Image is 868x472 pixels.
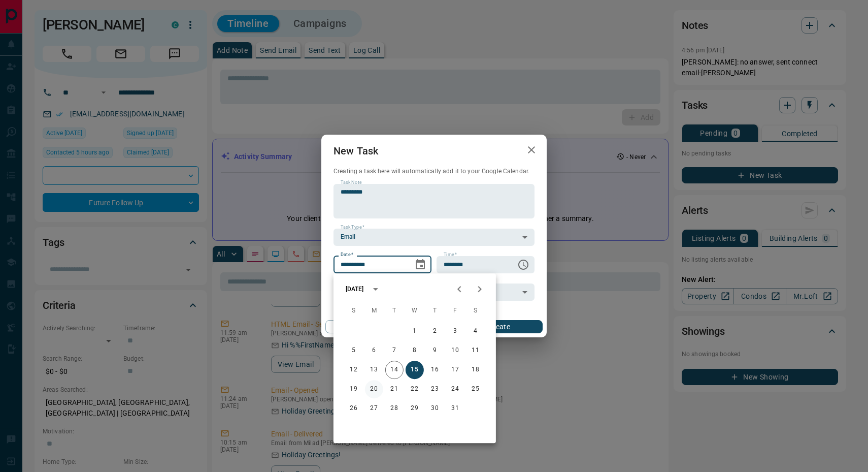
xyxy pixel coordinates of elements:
button: 8 [406,341,424,360]
button: 1 [406,322,424,340]
span: Sunday [345,301,363,321]
span: Saturday [466,301,485,321]
button: 16 [426,361,444,379]
button: Create [456,320,543,333]
label: Task Note [341,179,361,186]
span: Monday [365,301,383,321]
button: 5 [345,341,363,360]
span: Wednesday [406,301,424,321]
button: 20 [365,380,383,398]
button: 2 [426,322,444,340]
button: 13 [365,361,383,379]
label: Task Type [341,224,364,231]
button: 23 [426,380,444,398]
button: 6 [365,341,383,360]
button: 30 [426,399,444,418]
button: Previous month [449,279,470,299]
button: 31 [446,399,464,418]
button: 28 [385,399,404,418]
button: 3 [446,322,464,340]
button: Choose time, selected time is 6:00 AM [513,255,533,275]
div: Email [333,229,535,246]
button: 24 [446,380,464,398]
button: 14 [385,361,404,379]
button: 27 [365,399,383,418]
button: 29 [406,399,424,418]
button: 4 [466,322,485,340]
button: 18 [466,361,485,379]
span: Thursday [426,301,444,321]
button: 19 [345,380,363,398]
h2: New Task [321,135,390,167]
button: 15 [406,361,424,379]
p: Creating a task here will automatically add it to your Google Calendar. [333,167,535,176]
button: 11 [466,341,485,360]
button: 17 [446,361,464,379]
button: 25 [466,380,485,398]
button: 9 [426,341,444,360]
button: 22 [406,380,424,398]
button: Choose date, selected date is Oct 15, 2025 [410,255,430,275]
button: 7 [385,341,404,360]
button: 26 [345,399,363,418]
button: 21 [385,380,404,398]
button: 12 [345,361,363,379]
button: Cancel [325,320,412,333]
button: 10 [446,341,464,360]
span: Friday [446,301,464,321]
button: Next month [470,279,490,299]
span: Tuesday [385,301,404,321]
label: Time [444,251,457,258]
label: Date [341,251,353,258]
div: [DATE] [346,285,364,294]
button: calendar view is open, switch to year view [367,280,384,298]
